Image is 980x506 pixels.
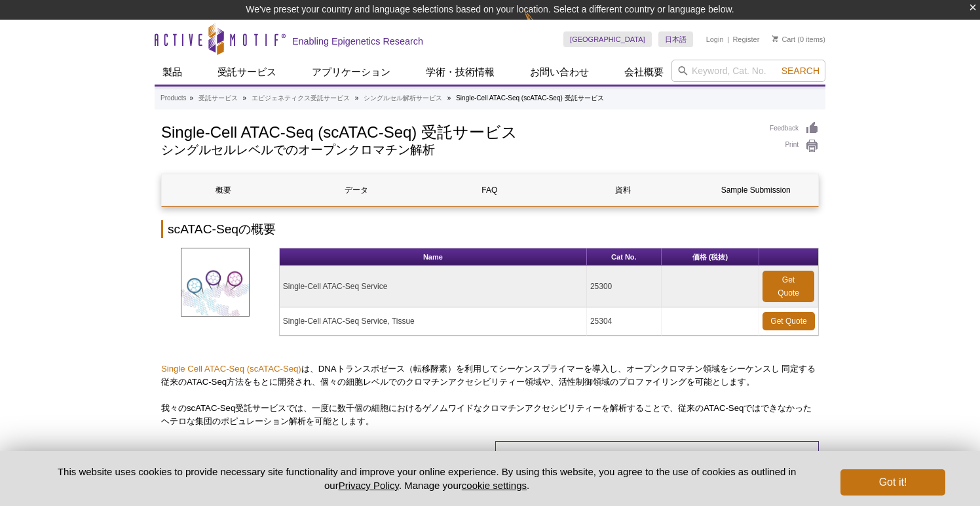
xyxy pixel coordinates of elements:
[658,31,693,47] a: 日本語
[782,66,820,76] span: Search
[772,31,825,47] li: (0 items)
[616,60,671,85] a: 会社概要
[161,402,819,428] p: 我々のscATAC-Seq受託サービスでは、一度に数千個の細胞におけるゲノムワイドなクロマチンアクセシビリティーを解析することで、従来のATAC-Seqではできなかったヘテロな集団のポピュレーシ...
[770,139,819,153] a: Print
[280,307,587,336] td: Single-Cell ATAC-Seq Service, Tissue
[456,94,603,102] li: Single-Cell ATAC-Seq (scATAC-Seq) 受託サービス
[706,35,724,44] a: Login
[161,121,757,141] h1: Single-Cell ATAC-Seq (scATAC-Seq) 受託サービス
[587,307,662,336] td: 25304
[295,174,418,206] a: データ
[840,469,945,496] button: Got it!
[161,362,819,389] p: は、DNAトランスポゼース（転移酵素）を利用してシーケンスプライマーを導入し、オープンクロマチン領域をシーケンスし 同定する従来のATAC-Seq方法をもとに開発され、個々の細胞レベルでのクロマ...
[198,92,238,104] a: 受託サービス
[355,94,359,102] li: »
[778,65,823,77] button: Search
[339,480,399,491] a: Privacy Policy
[563,31,652,47] a: [GEOGRAPHIC_DATA]
[304,60,398,85] a: アプリケーション
[364,92,442,104] a: シングルセル解析サービス
[524,10,559,41] img: Change Here
[280,248,587,266] th: Name
[447,94,451,102] li: »
[280,266,587,307] td: Single-Cell ATAC-Seq Service
[727,31,729,47] li: |
[418,60,502,85] a: 学術・技術情報
[561,174,685,206] a: 資料
[770,121,819,136] a: Feedback
[161,220,819,238] h2: scATAC-Seqの概要
[587,266,662,307] td: 25300
[292,35,423,47] h2: Enabling Epigenetics Research
[671,60,825,82] input: Keyword, Cat. No.
[522,60,597,85] a: お問い合わせ
[763,312,815,330] a: Get Quote
[160,92,186,104] a: Products
[210,60,284,85] a: 受託サービス
[155,60,190,85] a: 製品
[587,248,662,266] th: Cat No.
[252,92,350,104] a: エピジェネティクス受託サービス
[243,94,247,102] li: »
[189,94,193,102] li: »
[462,480,527,491] button: cookie settings
[662,248,759,266] th: 価格 (税抜)
[763,271,814,302] a: Get Quote
[35,465,819,492] p: This website uses cookies to provide necessary site functionality and improve your online experie...
[694,174,818,206] a: Sample Submission
[772,35,795,44] a: Cart
[181,248,250,317] img: Single Cell ATAC-Seq (scATAC) Service
[428,174,551,206] a: FAQ
[161,364,301,374] a: Single Cell ATAC-Seq (scATAC-Seq)
[732,35,759,44] a: Register
[161,144,757,156] h2: シングルセルレベルでのオープンクロマチン解析
[772,35,778,42] img: Your Cart
[162,174,285,206] a: 概要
